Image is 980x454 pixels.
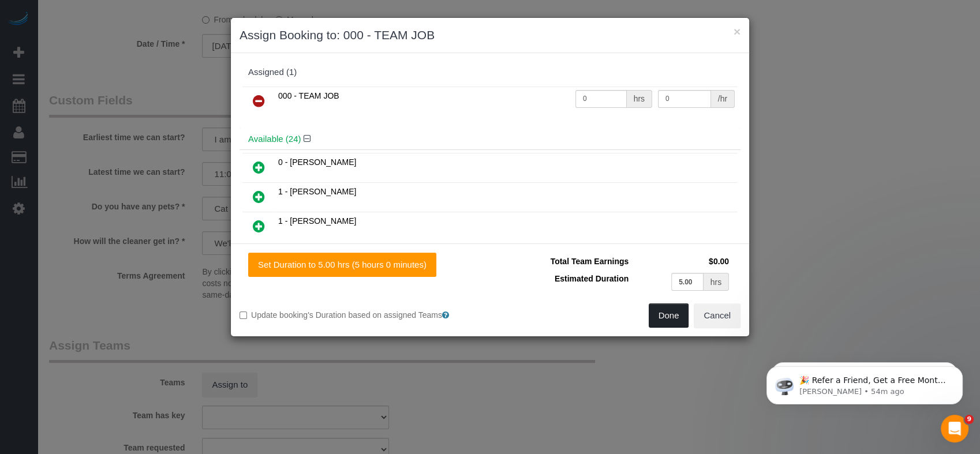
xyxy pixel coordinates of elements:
span: 1 - [PERSON_NAME] [278,187,356,196]
span: 0 - [PERSON_NAME] [278,157,356,167]
span: Estimated Duration [555,274,629,283]
button: × [734,25,740,37]
span: 1 - [PERSON_NAME] [278,216,356,226]
h4: Available (24) [248,134,732,144]
button: Set Duration to 5.00 hrs (5 hours 0 minutes) [248,253,436,277]
div: Assigned (1) [248,67,732,77]
div: hrs [627,90,652,108]
button: Cancel [694,303,740,328]
td: $0.00 [631,253,732,270]
div: hrs [704,273,729,291]
h3: Assign Booking to: 000 - TEAM JOB [240,27,740,44]
label: Update booking's Duration based on assigned Teams [240,309,481,321]
td: Total Team Earnings [499,253,631,270]
p: Message from Ellie, sent 54m ago [50,44,199,55]
iframe: Intercom notifications message [749,342,980,423]
input: Update booking's Duration based on assigned Teams [240,312,247,319]
iframe: Intercom live chat [941,415,968,442]
button: Done [649,303,689,328]
span: 9 [964,415,974,424]
span: 000 - TEAM JOB [278,91,339,100]
span: 🎉 Refer a Friend, Get a Free Month! 🎉 Love Automaid? Share the love! When you refer a friend who ... [50,33,197,157]
div: /hr [711,90,735,108]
